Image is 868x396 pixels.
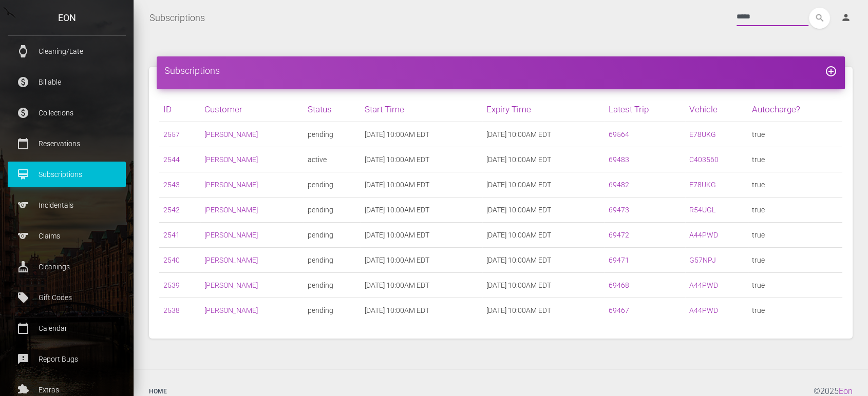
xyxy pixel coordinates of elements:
[689,231,718,239] a: A44PWD
[833,8,860,28] a: person
[360,97,482,122] th: Start Time
[748,298,842,323] td: true
[204,155,258,164] a: [PERSON_NAME]
[482,172,605,197] td: [DATE] 10:00AM EDT
[482,248,605,273] td: [DATE] 10:00AM EDT
[163,130,180,138] a: 2557
[304,248,360,273] td: pending
[15,259,118,274] p: Cleanings
[8,315,126,341] a: calendar_today Calendar
[8,131,126,156] a: calendar_today Reservations
[159,97,200,122] th: ID
[8,254,126,280] a: cleaning_services Cleanings
[8,69,126,95] a: paid Billable
[609,231,629,239] a: 69472
[748,223,842,248] td: true
[360,273,482,298] td: [DATE] 10:00AM EDT
[204,206,258,214] a: [PERSON_NAME]
[825,65,837,77] i: add_circle_outline
[304,223,360,248] td: pending
[8,38,126,64] a: watch Cleaning/Late
[609,281,629,289] a: 69468
[689,155,719,164] a: C403560
[204,130,258,138] a: [PERSON_NAME]
[605,97,685,122] th: Latest Trip
[689,206,715,214] a: R54UGL
[482,97,605,122] th: Expiry Time
[839,386,853,396] a: Eon
[482,298,605,323] td: [DATE] 10:00AM EDT
[689,306,718,314] a: A44PWD
[304,147,360,172] td: active
[689,130,716,138] a: E78UKG
[304,298,360,323] td: pending
[15,228,118,244] p: Claims
[609,130,629,138] a: 69564
[304,122,360,147] td: pending
[200,97,304,122] th: Customer
[204,306,258,314] a: [PERSON_NAME]
[8,192,126,218] a: sports Incidentals
[204,281,258,289] a: [PERSON_NAME]
[689,281,718,289] a: A44PWD
[304,197,360,223] td: pending
[689,181,716,189] a: E78UKG
[482,197,605,223] td: [DATE] 10:00AM EDT
[163,231,180,239] a: 2541
[163,281,180,289] a: 2539
[15,321,118,336] p: Calendar
[360,147,482,172] td: [DATE] 10:00AM EDT
[482,273,605,298] td: [DATE] 10:00AM EDT
[163,181,180,189] a: 2543
[8,223,126,249] a: sports Claims
[748,197,842,223] td: true
[689,256,716,264] a: G57NPJ
[360,197,482,223] td: [DATE] 10:00AM EDT
[482,223,605,248] td: [DATE] 10:00AM EDT
[15,167,118,182] p: Subscriptions
[841,12,851,23] i: person
[204,231,258,239] a: [PERSON_NAME]
[609,306,629,314] a: 69467
[609,155,629,164] a: 69483
[360,122,482,147] td: [DATE] 10:00AM EDT
[8,346,126,372] a: feedback Report Bugs
[204,256,258,264] a: [PERSON_NAME]
[15,44,118,59] p: Cleaning/Late
[163,256,180,264] a: 2540
[15,136,118,151] p: Reservations
[304,172,360,197] td: pending
[8,285,126,310] a: local_offer Gift Codes
[15,351,118,367] p: Report Bugs
[204,181,258,189] a: [PERSON_NAME]
[8,162,126,187] a: card_membership Subscriptions
[360,298,482,323] td: [DATE] 10:00AM EDT
[8,100,126,126] a: paid Collections
[748,248,842,273] td: true
[482,147,605,172] td: [DATE] 10:00AM EDT
[15,290,118,305] p: Gift Codes
[163,306,180,314] a: 2538
[609,256,629,264] a: 69471
[304,273,360,298] td: pending
[825,65,837,76] a: add_circle_outline
[360,248,482,273] td: [DATE] 10:00AM EDT
[164,64,837,77] h4: Subscriptions
[149,5,205,31] a: Subscriptions
[748,97,842,122] th: Autocharge?
[748,172,842,197] td: true
[748,122,842,147] td: true
[609,181,629,189] a: 69482
[304,97,360,122] th: Status
[482,122,605,147] td: [DATE] 10:00AM EDT
[809,8,830,29] button: search
[685,97,748,122] th: Vehicle
[163,206,180,214] a: 2542
[360,172,482,197] td: [DATE] 10:00AM EDT
[15,197,118,213] p: Incidentals
[15,74,118,90] p: Billable
[748,147,842,172] td: true
[15,105,118,121] p: Collections
[163,155,180,164] a: 2544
